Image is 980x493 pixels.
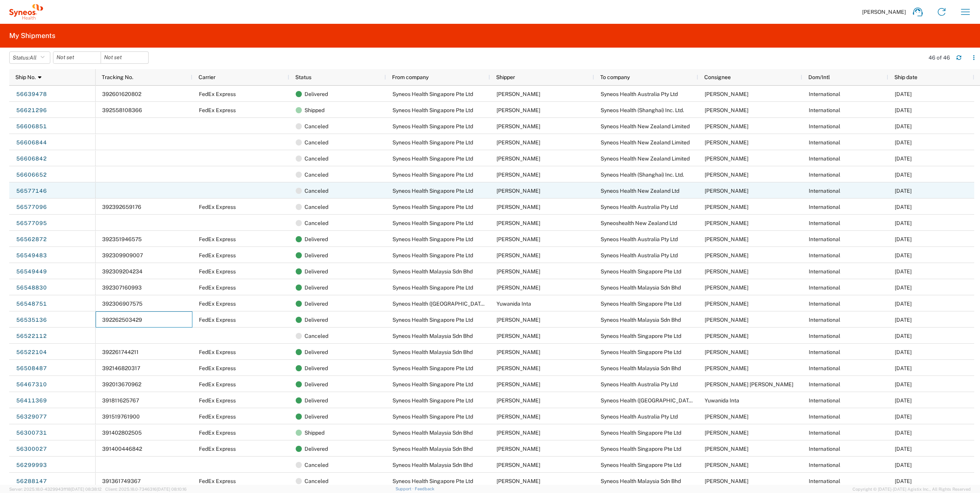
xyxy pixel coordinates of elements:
[199,381,236,387] span: FedEx Express
[392,123,473,129] span: Syneos Health Singapore Pte Ltd
[809,397,840,404] span: International
[601,446,681,452] span: Syneos Health Singapore Pte Ltd
[305,296,328,312] span: Delivered
[199,397,236,404] span: FedEx Express
[705,172,748,178] span: Aviva Hu
[305,118,328,134] span: Canceled
[102,365,140,371] span: 392146820317
[16,346,47,359] a: 56522104
[102,285,142,291] span: 392307160993
[199,414,236,420] span: FedEx Express
[497,252,540,258] span: Arturo Medina
[809,123,840,129] span: International
[497,365,540,371] span: Arturo Medina
[199,349,236,355] span: FedEx Express
[809,478,840,484] span: International
[601,268,681,275] span: Syneos Health Singapore Pte Ltd
[809,365,840,371] span: International
[601,381,678,387] span: Syneos Health Australia Pty Ltd
[71,487,102,491] span: [DATE] 08:38:12
[199,252,236,258] span: FedEx Express
[102,397,139,404] span: 391811625767
[305,280,328,296] span: Delivered
[894,74,917,80] span: Ship date
[305,231,328,247] span: Delivered
[809,414,840,420] span: International
[392,107,473,113] span: Syneos Health Singapore Pte Ltd
[705,252,748,258] span: Tina Thorpe
[601,188,679,194] span: Syneos Health New Zealand Ltd
[809,220,840,226] span: International
[705,123,748,129] span: Jemma Arnold
[392,91,473,97] span: Syneos Health Singapore Pte Ltd
[497,156,540,162] span: Arturo Medina
[895,462,912,468] span: 07/28/2025
[305,473,328,489] span: Canceled
[809,430,840,436] span: International
[601,252,678,258] span: Syneos Health Australia Pty Ltd
[705,156,748,162] span: Jemma Arnold
[102,252,143,258] span: 392309909007
[199,430,236,436] span: FedEx Express
[199,74,215,80] span: Carrier
[497,430,540,436] span: Wan Muhammad Khairul Shafiqzam
[497,188,540,194] span: Arturo Medina
[15,74,36,80] span: Ship No.
[102,107,142,113] span: 392558108366
[53,52,101,63] input: Not set
[396,486,415,491] a: Support
[601,172,684,178] span: Syneos Health (Shanghai) Inc. Ltd.
[105,487,187,491] span: Client: 2025.18.0-7346316
[392,285,473,291] span: Syneos Health Singapore Pte Ltd
[16,137,47,149] a: 56606844
[895,204,912,210] span: 08/22/2025
[809,317,840,323] span: International
[305,102,324,118] span: Shipped
[16,314,47,326] a: 56535136
[601,204,678,210] span: Syneos Health Australia Pty Ltd
[102,236,142,242] span: 392351946575
[601,397,715,404] span: Syneos Health (Thailand) Limited
[601,462,681,468] span: Syneos Health Singapore Pte Ltd
[392,74,429,80] span: From company
[16,266,47,278] a: 56549449
[601,91,678,97] span: Syneos Health Australia Pty Ltd
[305,134,328,151] span: Canceled
[862,8,906,15] span: [PERSON_NAME]
[102,301,142,307] span: 392306907575
[497,107,540,113] span: Arturo Medina
[497,333,540,339] span: Eugene Soon
[809,349,840,355] span: International
[601,317,681,323] span: Syneos Health Malaysia Sdn Bhd
[497,204,540,210] span: Arturo Medina
[415,486,434,491] a: Feedback
[392,365,473,371] span: Syneos Health Singapore Pte Ltd
[305,457,328,473] span: Canceled
[16,443,47,455] a: 56300027
[601,414,678,420] span: Syneos Health Australia Pty Ltd
[895,139,912,146] span: 08/26/2025
[102,204,141,210] span: 392392659176
[305,312,328,328] span: Delivered
[705,139,748,146] span: Jemma Arnold
[101,52,148,63] input: Not set
[704,74,731,80] span: Consignee
[601,301,681,307] span: Syneos Health Singapore Pte Ltd
[392,252,473,258] span: Syneos Health Singapore Pte Ltd
[705,365,748,371] span: Ng Lee Tin
[809,204,840,210] span: International
[305,409,328,425] span: Delivered
[895,107,912,113] span: 08/28/2025
[895,123,912,129] span: 08/26/2025
[929,54,950,61] div: 46 of 46
[305,183,328,199] span: Canceled
[705,317,748,323] span: Siti Zurairah
[305,441,328,457] span: Delivered
[895,156,912,162] span: 08/26/2025
[305,167,328,183] span: Canceled
[705,236,748,242] span: Joel Reid
[601,285,681,291] span: Syneos Health Malaysia Sdn Bhd
[601,349,681,355] span: Syneos Health Singapore Pte Ltd
[102,74,133,80] span: Tracking No.
[305,199,328,215] span: Canceled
